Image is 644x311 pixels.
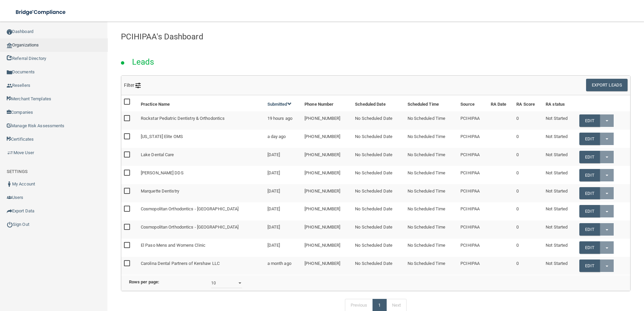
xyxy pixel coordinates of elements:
[514,148,543,166] td: 0
[579,169,600,181] a: Edit
[514,95,543,111] th: RA Score
[586,79,627,91] button: Export Leads
[302,148,352,166] td: [PHONE_NUMBER]
[352,239,405,257] td: No Scheduled Date
[514,166,543,184] td: 0
[138,257,265,275] td: Carolina Dental Partners of Kershaw LLC
[514,257,543,275] td: 0
[352,184,405,202] td: No Scheduled Date
[302,220,352,239] td: [PHONE_NUMBER]
[7,29,12,35] img: ic_dashboard_dark.d01f4a41.png
[514,184,543,202] td: 0
[265,202,302,220] td: [DATE]
[458,202,488,220] td: PCIHIPAA
[7,181,12,187] img: ic_user_dark.df1a06c3.png
[7,221,13,228] img: ic_power_dark.7ecde6b1.png
[7,168,28,176] label: SETTINGS
[129,279,159,284] b: Rows per page:
[579,151,600,163] a: Edit
[265,239,302,257] td: [DATE]
[7,149,13,156] img: briefcase.64adab9b.png
[138,184,265,202] td: Marquette Dentistry
[352,130,405,148] td: No Scheduled Date
[138,148,265,166] td: Lake Dental Care
[458,166,488,184] td: PCIHIPAA
[405,148,458,166] td: No Scheduled Time
[458,95,488,111] th: Source
[7,195,12,200] img: icon-users.e205127d.png
[405,184,458,202] td: No Scheduled Time
[7,83,12,89] img: ic_reseller.de258add.png
[138,239,265,257] td: El Paso Mens and Womens Clinic
[138,220,265,239] td: Cosmopolitan Orthodontics - [GEOGRAPHIC_DATA]
[458,220,488,239] td: PCIHIPAA
[10,5,72,19] img: bridge_compliance_login_screen.278c3ca4.svg
[458,184,488,202] td: PCIHIPAA
[514,130,543,148] td: 0
[302,166,352,184] td: [PHONE_NUMBER]
[405,95,458,111] th: Scheduled Time
[405,202,458,220] td: No Scheduled Time
[265,111,302,130] td: 19 hours ago
[7,70,12,75] img: icon-documents.8dae5593.png
[265,184,302,202] td: [DATE]
[543,184,576,202] td: Not Started
[543,148,576,166] td: Not Started
[265,166,302,184] td: [DATE]
[352,257,405,275] td: No Scheduled Date
[405,130,458,148] td: No Scheduled Time
[405,220,458,239] td: No Scheduled Time
[7,208,12,214] img: icon-export.b9366987.png
[543,166,576,184] td: Not Started
[458,111,488,130] td: PCIHIPAA
[138,166,265,184] td: [PERSON_NAME] DDS
[543,239,576,257] td: Not Started
[302,130,352,148] td: [PHONE_NUMBER]
[7,43,12,48] img: organization-icon.f8decf85.png
[265,130,302,148] td: a day ago
[543,220,576,239] td: Not Started
[138,95,265,111] th: Practice Name
[579,223,600,236] a: Edit
[352,95,405,111] th: Scheduled Date
[352,148,405,166] td: No Scheduled Date
[138,202,265,220] td: Cosmopolitan Orthodontics - [GEOGRAPHIC_DATA]
[405,111,458,130] td: No Scheduled Time
[543,95,576,111] th: RA status
[138,111,265,130] td: Rockstar Pediatric Dentistry & Orthodontics
[352,220,405,239] td: No Scheduled Date
[458,148,488,166] td: PCIHIPAA
[125,53,161,71] h2: Leads
[458,130,488,148] td: PCIHIPAA
[405,257,458,275] td: No Scheduled Time
[302,239,352,257] td: [PHONE_NUMBER]
[405,239,458,257] td: No Scheduled Time
[352,166,405,184] td: No Scheduled Date
[543,202,576,220] td: Not Started
[121,32,631,41] h4: PCIHIPAA's Dashboard
[514,111,543,130] td: 0
[138,130,265,148] td: [US_STATE] Elite OMS
[514,220,543,239] td: 0
[124,82,141,88] span: Filter
[579,205,600,217] a: Edit
[579,133,600,145] a: Edit
[579,260,600,272] a: Edit
[135,83,141,88] img: icon-filter@2x.21656d0b.png
[514,202,543,220] td: 0
[543,257,576,275] td: Not Started
[265,148,302,166] td: [DATE]
[458,257,488,275] td: PCIHIPAA
[302,95,352,111] th: Phone Number
[579,187,600,200] a: Edit
[579,241,600,254] a: Edit
[352,202,405,220] td: No Scheduled Date
[352,111,405,130] td: No Scheduled Date
[458,239,488,257] td: PCIHIPAA
[265,257,302,275] td: a month ago
[267,102,292,107] a: Submitted
[405,166,458,184] td: No Scheduled Time
[543,111,576,130] td: Not Started
[265,220,302,239] td: [DATE]
[302,257,352,275] td: [PHONE_NUMBER]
